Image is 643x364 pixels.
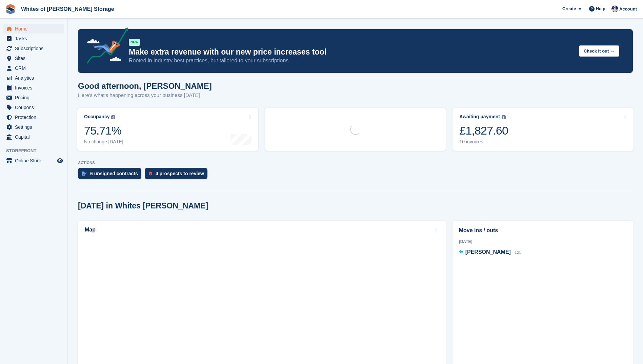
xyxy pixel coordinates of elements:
a: menu [3,34,64,43]
a: menu [3,113,64,122]
h2: Move ins / outs [459,226,626,235]
span: Tasks [15,34,56,43]
a: Preview store [56,157,64,165]
h1: Good afternoon, [PERSON_NAME] [78,81,212,90]
div: Awaiting payment [459,114,500,120]
p: ACTIONS [78,161,633,165]
span: Subscriptions [15,44,56,53]
a: menu [3,73,64,83]
p: Make extra revenue with our new price increases tool [129,47,574,57]
a: menu [3,63,64,73]
span: Storefront [6,147,67,154]
a: menu [3,122,64,132]
button: Check it out → [579,45,619,57]
div: 6 unsigned contracts [90,171,138,176]
p: Here's what's happening across your business [DATE] [78,92,212,99]
a: [PERSON_NAME] 125 [459,248,522,257]
span: Sites [15,54,56,63]
span: Analytics [15,73,56,83]
a: Occupancy 75.71% No change [DATE] [77,108,258,151]
a: menu [3,156,64,165]
img: icon-info-grey-7440780725fd019a000dd9b08b2336e03edf1995a4989e88bcd33f0948082b44.svg [502,115,506,119]
span: 125 [515,250,521,255]
h2: Map [85,227,96,233]
img: prospect-51fa495bee0391a8d652442698ab0144808aea92771e9ea1ae160a38d050c398.svg [149,171,152,176]
span: Pricing [15,93,56,102]
a: menu [3,54,64,63]
span: Invoices [15,83,56,93]
h2: [DATE] in Whites [PERSON_NAME] [78,201,208,210]
img: Wendy [611,5,618,12]
span: Help [596,5,605,12]
span: CRM [15,63,56,73]
span: Online Store [15,156,56,165]
span: Create [562,5,576,12]
span: Account [619,6,637,13]
span: Capital [15,132,56,142]
a: menu [3,93,64,102]
div: £1,827.60 [459,124,508,138]
a: menu [3,132,64,142]
span: Coupons [15,103,56,112]
div: No change [DATE] [84,139,123,145]
div: [DATE] [459,239,626,245]
div: NEW [129,39,140,46]
img: contract_signature_icon-13c848040528278c33f63329250d36e43548de30e8caae1d1a13099fd9432cc5.svg [82,171,87,176]
img: stora-icon-8386f47178a22dfd0bd8f6a31ec36ba5ce8667c1dd55bd0f319d3a0aa187defe.svg [5,4,16,14]
a: 6 unsigned contracts [78,168,145,183]
p: Rooted in industry best practices, but tailored to your subscriptions. [129,57,574,64]
img: icon-info-grey-7440780725fd019a000dd9b08b2336e03edf1995a4989e88bcd33f0948082b44.svg [111,115,115,119]
span: Protection [15,113,56,122]
a: menu [3,83,64,93]
a: menu [3,24,64,34]
a: menu [3,44,64,53]
span: [PERSON_NAME] [465,249,511,255]
a: Whites of [PERSON_NAME] Storage [18,3,117,15]
img: price-adjustments-announcement-icon-8257ccfd72463d97f412b2fc003d46551f7dbcb40ab6d574587a9cd5c0d94... [81,27,128,66]
a: Awaiting payment £1,827.60 10 invoices [453,108,634,151]
a: 4 prospects to review [145,168,211,183]
div: Occupancy [84,114,109,120]
span: Home [15,24,56,34]
div: 10 invoices [459,139,508,145]
span: Settings [15,122,56,132]
div: 75.71% [84,124,123,138]
a: menu [3,103,64,112]
div: 4 prospects to review [156,171,204,176]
